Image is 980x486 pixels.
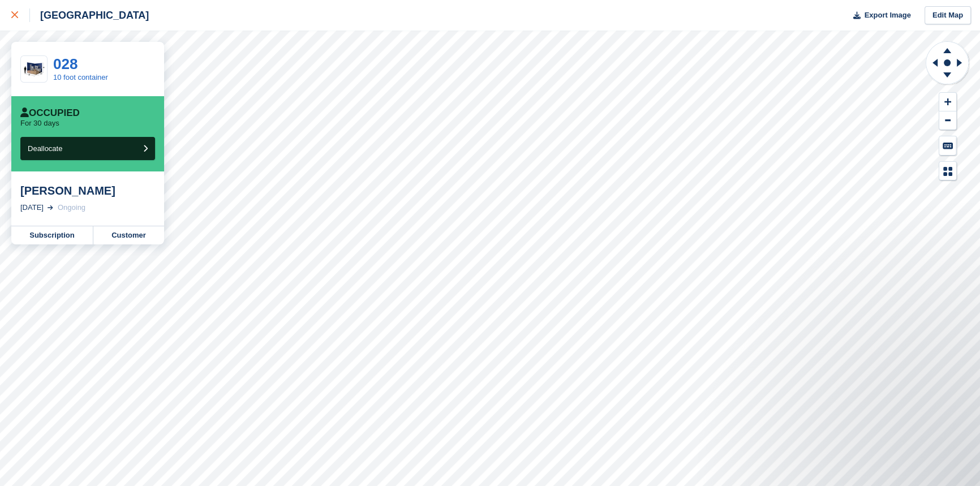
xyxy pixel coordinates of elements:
button: Export Image [846,6,911,25]
button: Keyboard Shortcuts [939,136,956,155]
div: Occupied [20,107,80,119]
img: arrow-right-light-icn-cde0832a797a2874e46488d9cf13f60e5c3a73dbe684e267c42b8395dfbc2abf.svg [48,205,53,210]
button: Map Legend [939,162,956,180]
div: [GEOGRAPHIC_DATA] [30,8,149,22]
div: [PERSON_NAME] [20,184,155,197]
button: Zoom Out [939,111,956,130]
a: Edit Map [925,6,971,25]
img: 10-ft-container.jpg [21,59,47,79]
a: 10 foot container [53,73,108,81]
a: Subscription [11,226,93,244]
a: Customer [93,226,164,244]
span: Export Image [864,10,910,21]
p: For 30 days [20,119,59,128]
div: [DATE] [20,202,44,213]
div: Ongoing [58,202,85,213]
button: Zoom In [939,93,956,111]
span: Deallocate [28,144,62,153]
button: Deallocate [20,137,155,160]
a: 028 [53,55,78,72]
